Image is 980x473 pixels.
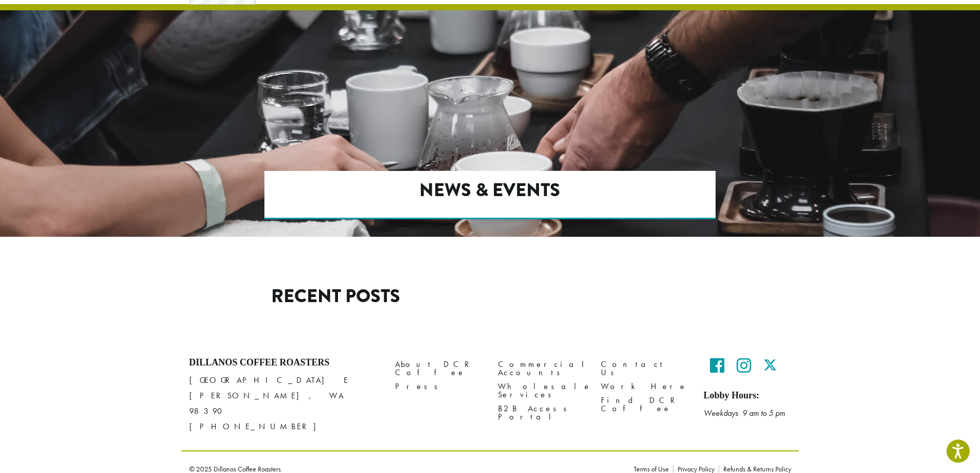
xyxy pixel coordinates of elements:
[634,465,673,472] a: Terms of Use
[498,401,585,424] a: B2B Access Portal
[189,465,618,472] p: © 2025 Dillanos Coffee Roasters.
[601,393,688,415] a: Find DCR Coffee
[601,379,688,393] a: Work Here
[673,465,719,472] a: Privacy Policy
[601,357,688,379] a: Contact Us
[309,179,671,201] h2: News & Events
[395,357,483,379] a: About DCR Coffee
[189,357,380,369] h4: Dillanos Coffee Roasters
[498,357,585,379] a: Commercial Accounts
[704,408,785,418] em: Weekdays 9 am to 5 pm
[189,373,380,434] p: [GEOGRAPHIC_DATA] E [PERSON_NAME], WA 98390 [PHONE_NUMBER]
[395,379,483,393] a: Press
[498,379,585,401] a: Wholesale Services
[719,465,791,472] a: Refunds & Returns Policy
[202,285,470,307] h1: Recent Posts
[704,390,791,401] h5: Lobby Hours:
